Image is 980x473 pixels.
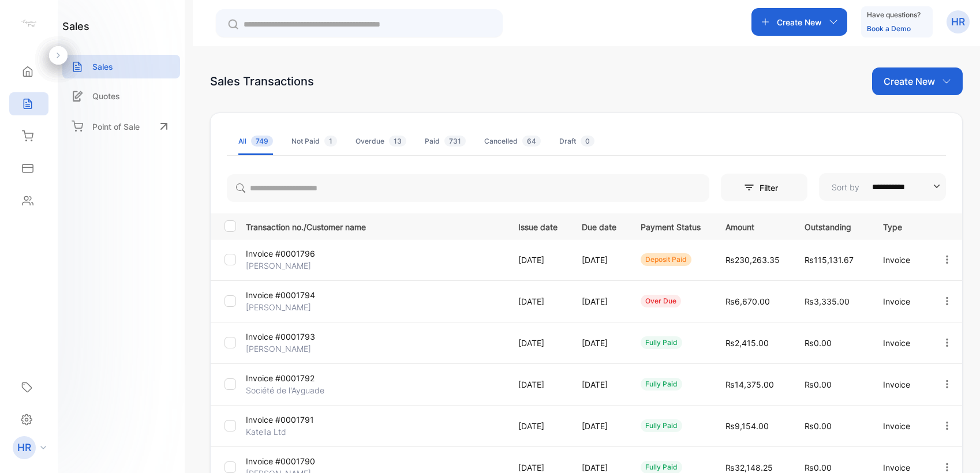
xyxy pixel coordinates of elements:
span: ₨9,154.00 [725,421,769,431]
p: [PERSON_NAME] [246,301,332,313]
a: Sales [62,55,180,78]
p: Invoice [883,378,918,391]
p: HR [17,440,31,455]
div: Paid [425,136,466,147]
p: [DATE] [582,254,617,266]
p: Invoice [883,254,918,266]
p: Type [883,219,918,233]
p: HR [951,14,965,29]
p: Quotes [92,90,120,102]
p: Outstanding [805,219,859,233]
p: [DATE] [518,337,558,349]
div: Sales Transactions [210,73,314,90]
button: Filter [721,174,807,201]
p: Issue date [518,219,558,233]
span: ₨0.00 [805,380,832,389]
p: Due date [582,219,617,233]
div: Draft [559,136,594,147]
p: [DATE] [518,295,558,307]
p: [DATE] [518,378,558,391]
p: Invoice [883,295,918,307]
span: ₨2,415.00 [725,338,769,348]
span: 13 [389,136,406,147]
p: [PERSON_NAME] [246,260,332,272]
p: Invoice [883,420,918,432]
p: Invoice #0001792 [246,372,332,384]
a: Book a Demo [867,24,911,33]
p: Invoice #0001796 [246,247,332,260]
p: Société de l'Ayguade [246,384,332,396]
div: fully paid [641,336,682,349]
p: Create New [777,16,822,28]
div: Cancelled [484,136,541,147]
p: Point of Sale [92,121,140,133]
button: Create New [751,8,847,36]
span: ₨0.00 [805,338,832,348]
div: Overdue [356,136,406,147]
p: Invoice #0001791 [246,414,332,426]
p: Create New [884,74,935,88]
span: ₨32,148.25 [725,463,773,472]
p: [DATE] [518,254,558,266]
p: Sort by [832,181,859,193]
p: Invoice #0001790 [246,455,332,467]
p: Sales [92,61,113,73]
p: [DATE] [582,420,617,432]
div: Not Paid [291,136,337,147]
div: fully paid [641,419,682,432]
p: Amount [725,219,781,233]
span: 0 [581,136,594,147]
p: [DATE] [582,378,617,391]
button: Create New [872,67,963,95]
div: over due [641,295,681,307]
span: ₨14,375.00 [725,380,774,389]
p: [DATE] [582,337,617,349]
a: Point of Sale [62,114,180,139]
p: Invoice #0001793 [246,331,332,343]
p: Invoice #0001794 [246,289,332,301]
span: ₨6,670.00 [725,296,770,306]
span: 731 [444,136,466,147]
span: 749 [251,136,273,147]
span: ₨0.00 [805,463,832,472]
div: All [238,136,273,147]
p: Payment Status [641,219,702,233]
p: [DATE] [582,295,617,307]
p: Katella Ltd [246,426,332,438]
p: Have questions? [867,9,921,21]
span: 64 [522,136,541,147]
span: 1 [324,136,337,147]
p: [PERSON_NAME] [246,343,332,355]
p: Transaction no./Customer name [246,219,504,233]
p: [DATE] [518,420,558,432]
p: Invoice [883,337,918,349]
button: Sort by [819,173,946,201]
p: Filter [760,182,785,194]
span: ₨3,335.00 [805,296,850,306]
img: logo [20,15,38,32]
span: ₨115,131.67 [805,255,854,265]
iframe: LiveChat chat widget [932,425,980,473]
span: ₨230,263.35 [725,255,780,265]
div: deposit paid [641,253,691,266]
div: fully paid [641,378,682,391]
span: ₨0.00 [805,421,832,431]
a: Quotes [62,84,180,108]
button: HR [947,8,970,36]
h1: sales [62,18,89,34]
